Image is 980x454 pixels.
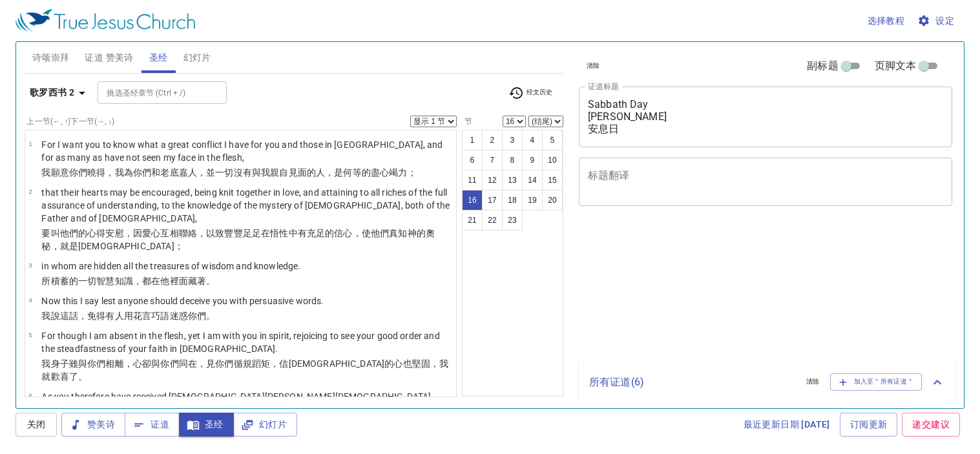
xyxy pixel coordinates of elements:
[542,190,563,211] button: 20
[133,311,215,321] wg1722: 花言巧語
[69,167,417,178] wg2309: 你們
[28,140,32,147] span: 1
[16,9,195,32] img: True Jesus Church
[41,294,324,307] p: Now this I say lest anyone should deceive you with persuasive words.
[798,374,828,389] button: 清除
[87,167,417,178] wg5209: 曉得
[41,228,435,251] wg1519: 豐豐足足
[78,276,215,286] wg2344: 一切
[149,50,168,66] span: 圣经
[124,311,216,321] wg5100: 用
[105,167,416,178] wg1492: ，我為
[307,167,417,178] wg4383: 的人，是
[252,167,417,178] wg3756: 與我
[462,118,472,125] label: 节
[482,170,503,191] button: 12
[32,50,70,66] span: 诗颂崇拜
[41,227,452,253] p: 要叫
[183,50,211,66] span: 幻灯片
[482,130,503,150] button: 2
[522,190,543,211] button: 19
[840,413,898,437] a: 订阅更新
[744,417,830,433] span: 最近更新日期 [DATE]
[28,188,32,195] span: 2
[542,130,563,150] button: 5
[151,167,416,178] wg5216: 和
[41,228,435,251] wg4822: ，以致
[189,417,224,433] span: 圣经
[28,262,32,269] span: 3
[41,228,435,251] wg26: 互相聯絡
[850,417,888,433] span: 订阅更新
[41,186,452,225] p: that their hearts may be encouraged, being knit together in love, and attaining to all riches of ...
[579,58,608,74] button: 清除
[522,170,543,191] button: 14
[206,276,215,286] wg614: 。
[41,358,448,382] wg235: 與
[502,150,523,170] button: 8
[738,413,835,437] a: 最近更新日期 [DATE]
[502,210,523,231] button: 23
[78,241,183,251] wg2532: [DEMOGRAPHIC_DATA]
[502,130,523,150] button: 3
[579,360,955,403] div: 所有证道(6)清除加入至＂所有证道＂
[233,413,297,437] button: 幻灯片
[542,170,563,191] button: 15
[574,220,879,356] iframe: from-child
[41,260,300,273] p: in whom are hidden all the treasures of wisdom and knowledge.
[902,413,960,437] a: 递交建议
[41,358,448,382] wg5213: 同在
[133,276,215,286] wg1108: ，都在他
[502,170,523,191] button: 13
[96,276,215,286] wg3956: 智慧
[41,274,300,287] p: 所積蓄的
[41,138,452,164] p: For I want you to know what a great conflict I have for you and those in [GEOGRAPHIC_DATA], and f...
[85,50,133,66] span: 证道 赞美诗
[206,311,215,321] wg5209: 。
[41,358,448,382] wg991: 你們
[371,167,417,178] wg2245: 盡心竭力
[160,167,416,178] wg2532: 老底嘉
[105,311,215,321] wg3363: 有人
[188,311,215,321] wg3884: 你們
[41,228,435,251] wg2443: 他們的
[41,358,448,382] wg4561: 雖
[41,228,435,251] wg3870: ，因
[41,357,452,383] p: 我身子
[542,150,563,170] button: 10
[462,210,483,231] button: 21
[502,190,523,211] button: 18
[915,9,959,33] button: 设定
[501,83,561,103] button: 经文历史
[462,190,483,211] button: 16
[862,9,910,33] button: 选择教程
[170,276,216,286] wg3739: 裡面
[875,58,917,74] span: 页脚文本
[244,417,287,433] span: 幻灯片
[41,358,448,382] wg1499: 與你們相離
[462,150,483,170] button: 6
[115,276,216,286] wg4678: 知識
[28,296,32,304] span: 4
[41,329,452,355] p: For though I am absent in the flesh, yet I am with you in spirit, rejoicing to see your good orde...
[78,371,87,382] wg5463: 。
[41,358,448,382] wg548: ，心
[522,150,543,170] button: 9
[41,358,448,382] wg5216: 循規蹈矩
[343,167,416,178] wg2192: 何等的
[41,358,448,382] wg1510: ，見
[482,150,503,170] button: 7
[26,118,114,125] label: 上一节 (←, ↑) 下一节 (→, ↓)
[174,241,183,251] wg5547: ；
[587,60,600,72] span: 清除
[41,309,324,322] p: 我說
[215,167,416,178] wg2532: 一切
[41,358,448,382] wg4151: 卻
[101,85,202,100] input: Type Bible Reference
[462,170,483,191] button: 11
[28,331,32,338] span: 5
[588,98,943,135] textarea: Sabbath Day [PERSON_NAME] 安息日
[125,413,180,437] button: 证道
[289,167,417,178] wg4561: 見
